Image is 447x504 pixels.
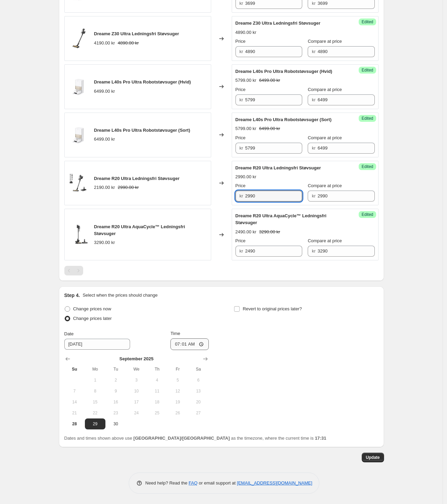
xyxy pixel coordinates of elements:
[64,397,85,408] button: Sunday September 14 2025
[129,366,144,372] span: We
[170,377,185,383] span: 5
[150,366,165,372] span: Th
[67,421,82,427] span: 28
[94,40,115,47] div: 4190.00 kr
[362,453,384,462] button: Update
[85,397,105,408] button: Monday September 15 2025
[147,397,167,408] button: Thursday September 18 2025
[64,364,85,375] th: Sunday
[235,125,256,132] div: 5799.00 kr
[85,375,105,386] button: Monday September 1 2025
[147,375,167,386] button: Thursday September 4 2025
[170,338,209,350] input: 12:00
[68,76,89,97] img: L40S_Pro_Ultra--total-top_80x.jpg
[167,397,188,408] button: Friday September 19 2025
[73,316,112,321] span: Change prices later
[189,480,197,486] a: FAQ
[167,408,188,418] button: Friday September 26 2025
[147,386,167,397] button: Thursday September 11 2025
[240,193,243,198] span: kr
[235,165,321,170] span: Dreame R20 Ultra Ledningsfri Støvsuger
[188,397,208,408] button: Saturday September 20 2025
[235,87,246,92] span: Price
[312,1,316,6] span: kr
[64,408,85,418] button: Sunday September 21 2025
[191,399,206,405] span: 20
[235,29,256,36] div: 4890.00 kr
[201,354,210,364] button: Show next month, October 2025
[240,97,243,102] span: kr
[105,418,126,429] button: Tuesday September 30 2025
[235,183,246,188] span: Price
[188,386,208,397] button: Saturday September 13 2025
[147,364,167,375] th: Thursday
[94,239,115,246] div: 3290.00 kr
[237,480,312,486] a: [EMAIL_ADDRESS][DOMAIN_NAME]
[188,375,208,386] button: Saturday September 6 2025
[126,397,146,408] button: Wednesday September 17 2025
[308,87,342,92] span: Compare at price
[126,408,146,418] button: Wednesday September 24 2025
[191,388,206,394] span: 13
[235,77,256,84] div: 5799.00 kr
[133,436,230,441] b: [GEOGRAPHIC_DATA]/[GEOGRAPHIC_DATA]
[108,399,123,405] span: 16
[170,399,185,405] span: 19
[235,173,256,180] div: 2990.00 kr
[150,399,165,405] span: 18
[88,399,103,405] span: 15
[167,386,188,397] button: Friday September 12 2025
[108,366,123,372] span: Tu
[129,399,144,405] span: 17
[235,69,332,74] span: Dreame L40s Pro Ultra Robotstøvsuger (Hvid)
[126,375,146,386] button: Wednesday September 3 2025
[105,408,126,418] button: Tuesday September 23 2025
[150,388,165,394] span: 11
[129,410,144,416] span: 24
[105,364,126,375] th: Tuesday
[64,386,85,397] button: Sunday September 7 2025
[240,248,243,254] span: kr
[188,408,208,418] button: Saturday September 27 2025
[94,79,191,85] span: Dreame L40s Pro Ultra Robotstøvsuger (Hvid)
[63,354,73,364] button: Show previous month, August 2025
[240,49,243,54] span: kr
[118,184,139,191] strike: 2990.00 kr
[235,238,246,243] span: Price
[126,386,146,397] button: Wednesday September 10 2025
[259,125,280,132] strike: 6499.00 kr
[85,386,105,397] button: Monday September 8 2025
[312,97,316,102] span: kr
[235,213,327,225] span: Dreame R20 Ultra AquaCycle™ Ledningsfri Støvsuger
[366,455,380,460] span: Update
[197,480,237,486] span: or email support at
[88,388,103,394] span: 8
[68,125,89,145] img: L40S_Pro_Ultra--total-top_80x.jpg
[64,331,74,336] span: Date
[259,77,280,84] strike: 6499.00 kr
[167,364,188,375] th: Friday
[361,212,373,217] span: Edited
[67,366,82,372] span: Su
[188,364,208,375] th: Saturday
[64,418,85,429] button: Today Sunday September 28 2025
[108,377,123,383] span: 2
[88,421,103,427] span: 29
[308,183,342,188] span: Compare at price
[94,184,115,191] div: 2190.00 kr
[105,397,126,408] button: Tuesday September 16 2025
[88,377,103,383] span: 1
[170,388,185,394] span: 12
[88,366,103,372] span: Mo
[94,176,180,181] span: Dreame R20 Ultra Ledningsfri Støvsuger
[361,67,373,73] span: Edited
[85,408,105,418] button: Monday September 22 2025
[308,238,342,243] span: Compare at price
[64,292,80,299] h2: Step 4.
[64,266,83,275] nav: Pagination
[243,306,302,311] span: Revert to original prices later?
[73,306,111,311] span: Change prices now
[67,388,82,394] span: 7
[308,135,342,140] span: Compare at price
[108,388,123,394] span: 9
